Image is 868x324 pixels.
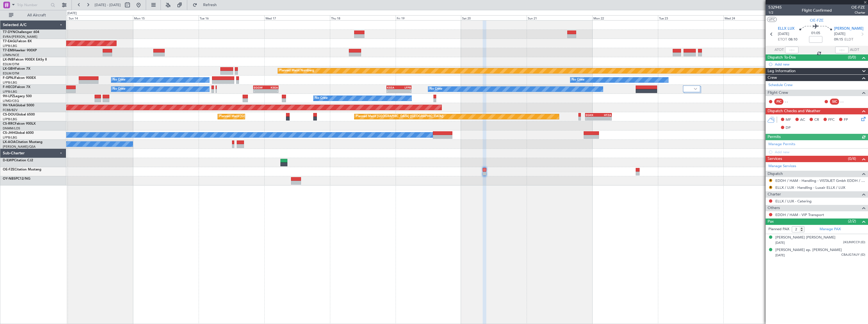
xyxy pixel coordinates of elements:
span: OE-FZE [3,168,14,171]
div: - [266,89,278,93]
span: AC [800,117,805,123]
div: Thu 18 [330,15,396,20]
a: EDDH / HAM - VIP Transport [775,212,824,217]
input: Trip Number [17,1,49,9]
a: ELLX / LUX - Catering [775,199,812,204]
span: ATOT [775,47,784,53]
a: EDLW/DTM [3,71,19,76]
a: F-GPNJFalcon 900EX [3,76,36,80]
div: - [254,89,266,93]
a: OY-NBSPC12/NG [3,177,30,180]
div: No Crew [315,94,328,102]
img: arrow-gray.svg [694,88,697,90]
span: (0/4) [848,156,856,162]
a: Manage PAX [820,227,841,232]
div: - [586,117,598,120]
span: 243JN9CC9 (ID) [843,240,865,245]
div: Wed 24 [723,15,789,20]
span: CS-DOU [3,113,16,116]
div: SIC [830,99,839,105]
div: Mon 22 [592,15,658,20]
a: 9H-YAAGlobal 5000 [3,104,34,107]
div: EGKK [586,113,598,117]
div: No Crew [113,76,125,84]
span: CBAJG7AUY (ID) [841,253,865,257]
a: F-HECDFalcon 7X [3,86,30,89]
div: Sun 14 [68,15,133,20]
span: Pax [768,218,774,225]
span: LX-INB [3,58,14,61]
label: Planned PAX [768,227,789,232]
span: Charter [768,191,781,198]
a: EDLW/DTM [3,62,19,66]
span: 01:05 [811,31,820,36]
div: Sun 21 [527,15,592,20]
a: LFPB/LBG [3,90,17,94]
span: [DATE] [778,31,789,37]
div: - [598,117,611,120]
span: LX-GBH [3,67,15,71]
span: MF [786,117,791,123]
div: Tue 23 [658,15,724,20]
span: T7-DYN [3,31,15,34]
span: (2/2) [848,218,856,224]
span: OE-FZE [851,4,865,10]
span: 9H-YAA [3,104,15,107]
span: OY-NBS [3,177,16,180]
a: LFPB/LBG [3,117,17,121]
div: Mon 15 [133,15,199,20]
a: DNMM/LOS [3,126,20,130]
div: No Crew [430,85,442,93]
div: Planned Maint Nurnberg [279,67,314,75]
span: D-ILWP [3,159,14,162]
span: ELDT [844,37,853,42]
span: Flight Crew [768,90,788,96]
a: CS-RRCFalcon 900LX [3,122,36,125]
button: R [769,186,772,189]
span: 9H-LPZ [3,95,14,98]
span: CR [814,117,819,123]
a: EVRA/[PERSON_NAME] [3,35,37,39]
div: Planned Maint [GEOGRAPHIC_DATA] ([GEOGRAPHIC_DATA]) [219,112,307,121]
span: OE-FZE [810,17,824,23]
span: [DATE] [834,31,845,37]
a: D-ILWPCitation CJ2 [3,159,33,162]
a: Schedule Crew [768,82,793,88]
span: F-HECD [3,86,15,89]
a: LFMD/CEQ [3,99,19,103]
div: - - [785,99,797,104]
span: 08:10 [788,37,797,42]
div: - [399,89,411,93]
span: ETOT [778,37,787,42]
div: No Crew [572,76,585,84]
a: LX-INBFalcon 900EX EASy II [3,58,47,61]
span: 532945 [768,4,782,10]
a: LFMN/NCE [3,53,19,57]
a: LFPB/LBG [3,81,17,85]
div: HTZA [598,113,611,117]
span: Crew [768,75,777,81]
div: [PERSON_NAME] [PERSON_NAME] [775,235,835,240]
a: ELLX / LUX - Handling - Luxair ELLX / LUX [775,185,845,190]
div: Sat 20 [461,15,527,20]
div: KSEA [387,86,399,89]
span: 1/2 [768,10,782,15]
div: [PERSON_NAME] ep. [PERSON_NAME] [775,247,842,253]
a: Manage Services [768,164,796,169]
button: All Aircraft [6,11,60,20]
a: CS-DOUGlobal 6500 [3,113,35,116]
a: LX-AOACitation Mustang [3,140,43,144]
span: DP [786,125,791,131]
span: Others [768,205,780,211]
a: T7-EMIHawker 900XP [3,49,37,52]
a: T7-DYNChallenger 604 [3,31,39,34]
span: Refresh [198,3,222,7]
span: [DATE] [775,253,785,257]
span: FP [844,117,848,123]
a: EDDH / HAM - Handling - VISTAJET Gmbh EDDH / HAM [775,178,865,183]
div: [DATE] [67,11,77,16]
span: (0/0) [848,54,856,60]
div: Tue 16 [199,15,264,20]
span: Charter [851,10,865,15]
button: R [769,179,772,182]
